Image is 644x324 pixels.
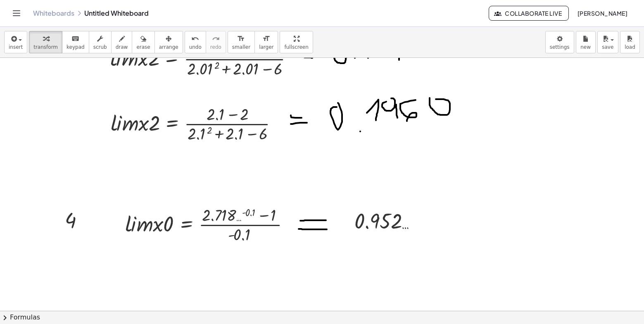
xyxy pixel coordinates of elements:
button: insert [4,31,27,53]
span: undo [189,44,202,50]
button: Collaborate Live [489,6,569,21]
button: scrub [89,31,112,53]
span: smaller [232,44,250,50]
button: Toggle navigation [10,7,23,20]
a: Whiteboards [33,9,74,17]
button: load [620,31,640,53]
span: draw [116,44,128,50]
button: settings [545,31,574,53]
button: [PERSON_NAME] [570,6,634,21]
span: fullscreen [284,44,308,50]
span: arrange [159,44,178,50]
button: new [576,31,596,53]
button: format_sizesmaller [228,31,255,53]
button: undoundo [185,31,206,53]
button: erase [132,31,154,53]
span: new [580,44,591,50]
button: arrange [154,31,183,53]
span: Collaborate Live [496,10,562,17]
span: settings [550,44,570,50]
span: load [625,44,635,50]
button: keyboardkeypad [62,31,89,53]
i: keyboard [71,34,79,44]
span: [PERSON_NAME] [577,10,627,17]
button: fullscreen [280,31,313,53]
i: redo [212,34,220,44]
span: keypad [67,44,85,50]
span: scrub [93,44,107,50]
button: save [597,31,618,53]
span: redo [210,44,221,50]
i: undo [191,34,199,44]
span: larger [259,44,273,50]
button: format_sizelarger [254,31,278,53]
i: format_size [237,34,245,44]
i: format_size [262,34,270,44]
span: transform [33,44,58,50]
span: insert [9,44,23,50]
button: redoredo [206,31,226,53]
button: draw [111,31,133,53]
button: transform [29,31,62,53]
span: save [602,44,613,50]
span: erase [136,44,150,50]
